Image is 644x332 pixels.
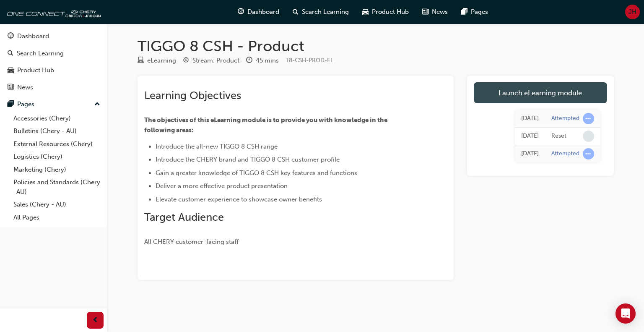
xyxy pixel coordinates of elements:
[3,97,104,112] button: Pages
[8,50,13,58] span: search-icon
[92,315,99,326] span: prev-icon
[10,112,104,125] a: Accessories (Chery)
[302,7,349,17] span: Search Learning
[156,196,322,203] span: Elevate customer experience to showcase owner benefits
[156,182,288,190] span: Deliver a more effective product presentation
[138,57,144,65] span: learningResourceType_ELEARNING-icon
[415,3,454,21] a: news-iconNews
[471,7,488,17] span: Pages
[551,150,579,158] div: Attempted
[238,7,244,17] span: guage-icon
[474,82,607,103] a: Launch eLearning module
[10,125,104,138] a: Bulletins (Chery - AU)
[246,57,252,65] span: clock-icon
[147,56,176,65] div: eLearning
[615,303,636,324] div: Open Intercom Messenger
[583,131,594,142] span: learningRecordVerb_NONE-icon
[583,113,594,124] span: learningRecordVerb_ATTEMPT-icon
[356,3,415,21] a: car-iconProduct Hub
[94,99,100,110] span: up-icon
[10,150,104,163] a: Logistics (Chery)
[551,115,579,123] div: Attempted
[156,156,340,163] span: Introduce the CHERY brand and TIGGO 8 CSH customer profile
[17,83,33,92] div: News
[3,27,104,97] button: DashboardSearch LearningProduct HubNews
[8,84,14,91] span: news-icon
[183,57,189,65] span: target-icon
[3,29,104,44] a: Dashboard
[138,55,176,66] div: Type
[4,3,101,20] img: oneconnect
[521,114,539,123] div: Fri Aug 22 2025 17:00:03 GMT+0930 (Australian Central Standard Time)
[144,211,224,224] span: Target Audience
[156,143,278,150] span: Introduce the all-new TIGGO 8 CSH range
[17,49,64,58] div: Search Learning
[625,5,640,19] button: JH
[17,31,49,41] div: Dashboard
[628,7,636,17] span: JH
[8,33,14,40] span: guage-icon
[17,65,54,75] div: Product Hub
[8,101,14,108] span: pages-icon
[521,149,539,159] div: Wed Aug 06 2025 14:04:17 GMT+0930 (Australian Central Standard Time)
[183,55,239,66] div: Stream
[246,55,279,66] div: Duration
[247,7,279,17] span: Dashboard
[461,7,467,17] span: pages-icon
[17,99,34,109] div: Pages
[10,198,104,211] a: Sales (Chery - AU)
[3,63,104,78] a: Product Hub
[144,89,241,102] span: Learning Objectives
[286,57,333,64] span: Learning resource code
[521,131,539,141] div: Fri Aug 22 2025 17:00:02 GMT+0930 (Australian Central Standard Time)
[372,7,409,17] span: Product Hub
[144,116,389,134] span: The objectives of this eLearning module is to provide you with knowledge in the following areas:
[293,7,299,17] span: search-icon
[192,56,239,65] div: Stream: Product
[3,46,104,61] a: Search Learning
[362,7,369,17] span: car-icon
[583,148,594,159] span: learningRecordVerb_ATTEMPT-icon
[10,176,104,198] a: Policies and Standards (Chery -AU)
[286,3,356,21] a: search-iconSearch Learning
[10,138,104,151] a: External Resources (Chery)
[10,211,104,224] a: All Pages
[3,80,104,95] a: News
[432,7,448,17] span: News
[551,132,566,140] div: Reset
[256,56,279,65] div: 45 mins
[8,67,14,74] span: car-icon
[156,169,357,177] span: Gain a greater knowledge of TIGGO 8 CSH key features and functions
[144,238,239,246] span: All CHERY customer-facing staff
[422,7,428,17] span: news-icon
[454,3,495,21] a: pages-iconPages
[10,163,104,176] a: Marketing (Chery)
[231,3,286,21] a: guage-iconDashboard
[138,37,614,55] h1: TIGGO 8 CSH - Product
